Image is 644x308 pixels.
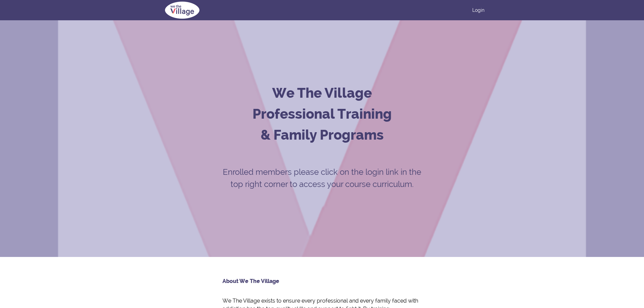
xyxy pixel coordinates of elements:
[223,167,421,189] span: Enrolled members please click on the login link in the top right corner to access your course cur...
[272,85,372,101] strong: We The Village
[261,127,384,143] strong: & Family Programs
[472,7,484,14] a: Login
[222,278,279,284] strong: About We The Village
[253,106,392,122] strong: Professional Training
